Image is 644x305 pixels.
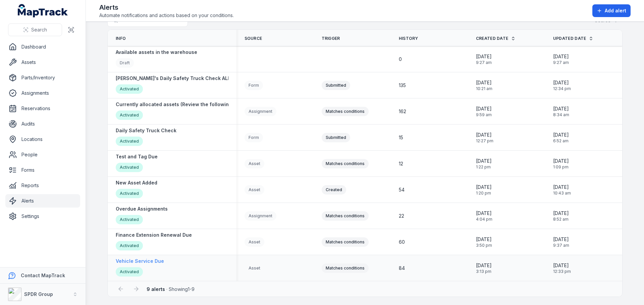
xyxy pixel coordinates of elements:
[116,127,176,148] a: Daily Safety Truck CheckActivated
[553,236,569,248] time: 28/02/2025, 9:37:25 am
[476,132,493,144] time: 22/01/2025, 12:27:03 pm
[553,36,586,41] span: Updated Date
[553,184,571,196] time: 26/03/2025, 10:43:33 am
[5,40,80,54] a: Dashboard
[476,269,492,274] span: 3:13 pm
[553,132,569,138] span: [DATE]
[476,132,493,138] span: [DATE]
[553,79,571,91] time: 18/08/2025, 12:34:24 pm
[399,134,403,141] span: 15
[553,132,569,144] time: 11/09/2025, 6:52:09 am
[553,60,569,65] span: 9:27 am
[553,269,571,274] span: 12:33 pm
[476,105,492,118] time: 28/02/2025, 9:59:56 am
[553,138,569,144] span: 6:52 am
[476,79,492,86] span: [DATE]
[476,262,492,269] span: [DATE]
[116,75,240,95] a: [PERSON_NAME]'s Daily Safety Truck Check ALERTSActivated
[116,258,164,278] a: Vehicle Service DueActivated
[116,206,168,226] a: Overdue AssignmentsActivated
[605,7,626,14] span: Add alert
[5,117,80,131] a: Audits
[322,81,350,90] div: Submitted
[5,86,80,100] a: Assignments
[476,184,492,190] span: [DATE]
[116,49,197,56] strong: Available assets in the warehouse
[21,273,65,278] strong: Contact MapTrack
[476,236,492,248] time: 19/12/2024, 3:50:26 pm
[553,190,571,196] span: 10:43 am
[245,133,263,142] div: Form
[116,232,192,252] a: Finance Extension Renewal DueActivated
[553,158,569,164] span: [DATE]
[553,105,569,112] span: [DATE]
[31,26,47,33] span: Search
[553,53,569,60] span: [DATE]
[553,79,571,86] span: [DATE]
[322,133,350,142] div: Submitted
[116,127,176,134] strong: Daily Safety Truck Check
[553,86,571,91] span: 12:34 pm
[5,133,80,146] a: Locations
[476,36,508,41] span: Created Date
[476,217,492,222] span: 4:04 pm
[5,71,80,84] a: Parts/Inventory
[476,236,492,243] span: [DATE]
[476,138,493,144] span: 12:27 pm
[399,56,402,63] span: 0
[476,184,492,196] time: 16/01/2025, 1:20:13 pm
[322,263,369,273] div: Matches conditions
[245,36,262,41] span: Source
[116,267,143,277] div: Activated
[8,23,62,36] button: Search
[147,286,195,292] span: · Showing 1 - 9
[476,36,516,41] a: Created Date
[476,190,492,196] span: 1:20 pm
[322,36,340,41] span: Trigger
[116,241,143,250] div: Activated
[399,36,418,41] span: History
[399,82,406,89] span: 135
[116,49,197,69] a: Available assets in the warehouseDraft
[245,159,264,168] div: Asset
[116,137,143,146] div: Activated
[245,263,264,273] div: Asset
[476,158,492,164] span: [DATE]
[116,206,168,212] strong: Overdue Assignments
[245,211,276,221] div: Assignment
[399,186,405,193] span: 54
[399,239,405,245] span: 60
[116,84,143,94] div: Activated
[5,148,80,161] a: People
[592,4,631,17] button: Add alert
[116,215,143,224] div: Activated
[399,160,403,167] span: 12
[476,243,492,248] span: 3:50 pm
[147,286,165,292] strong: 9 alerts
[116,36,126,41] span: Info
[476,86,492,91] span: 10:21 am
[245,107,276,116] div: Assignment
[116,163,143,172] div: Activated
[99,3,234,12] h2: Alerts
[322,185,346,195] div: Created
[116,153,158,160] strong: Test and Tag Due
[553,164,569,170] span: 1:09 pm
[553,53,569,65] time: 29/05/2025, 9:27:58 am
[245,81,263,90] div: Form
[476,158,492,170] time: 16/01/2025, 1:22:42 pm
[553,112,569,118] span: 8:34 am
[322,237,369,247] div: Matches conditions
[553,210,569,217] span: [DATE]
[116,179,157,200] a: New Asset AddedActivated
[116,101,363,108] strong: Currently allocated assets (Review the following list to ensure the assets allocated to you is up...
[116,58,134,68] div: Draft
[553,243,569,248] span: 9:37 am
[18,4,68,17] a: MapTrack
[553,36,594,41] a: Updated Date
[399,108,406,115] span: 162
[5,56,80,69] a: Assets
[553,262,571,269] span: [DATE]
[116,232,192,238] strong: Finance Extension Renewal Due
[476,210,492,222] time: 19/12/2024, 4:04:07 pm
